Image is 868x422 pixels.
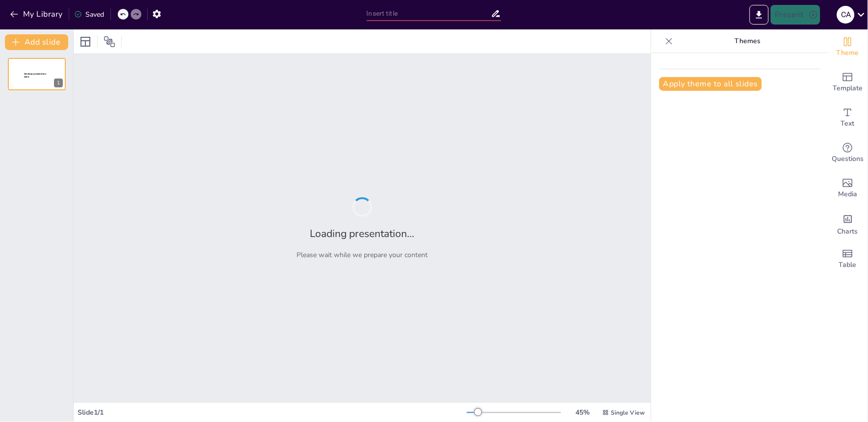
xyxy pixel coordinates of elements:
[104,36,115,48] span: Position
[828,241,868,277] div: Add a table
[839,260,857,270] span: Table
[571,408,595,417] div: 45 %
[310,227,415,240] h2: Loading presentation...
[7,6,67,22] button: My Library
[659,77,762,91] button: Apply theme to all slides
[838,226,858,237] span: Charts
[5,34,68,50] button: Add slide
[828,100,868,135] div: Add text boxes
[367,6,491,21] input: Insert title
[78,34,93,50] div: Layout
[841,118,855,129] span: Text
[74,10,105,19] div: Saved
[750,5,769,25] button: Export to PowerPoint
[78,408,467,417] div: Slide 1 / 1
[832,154,864,164] span: Questions
[771,5,820,25] button: Present
[828,135,868,171] div: Get real-time input from your audience
[297,250,428,260] p: Please wait while we prepare your content
[8,58,66,90] div: 1
[837,5,855,25] button: C A
[837,48,859,58] span: Theme
[828,171,868,206] div: Add images, graphics, shapes or video
[677,29,818,53] p: Themes
[611,409,645,417] span: Single View
[833,83,863,94] span: Template
[837,6,855,24] div: C A
[839,189,858,200] span: Media
[828,206,868,241] div: Add charts and graphs
[828,65,868,100] div: Add ready made slides
[24,73,46,78] span: Sendsteps presentation editor
[54,79,63,87] div: 1
[828,29,868,65] div: Change the overall theme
